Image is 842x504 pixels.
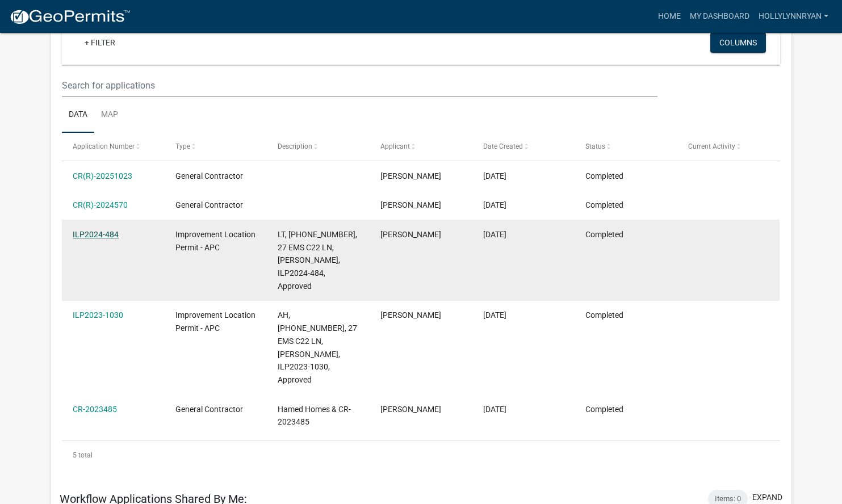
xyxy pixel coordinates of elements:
[73,310,123,320] a: ILP2023-1030
[380,200,441,209] span: Holly Ryan
[380,171,441,180] span: Holly Ryan
[654,6,685,27] a: Home
[585,405,623,414] span: Completed
[165,133,267,160] datatable-header-cell: Type
[267,133,370,160] datatable-header-cell: Description
[175,142,190,150] span: Type
[73,171,132,180] a: CR(R)-20251023
[483,405,506,414] span: 08/29/2023
[73,200,128,209] a: CR(R)-2024570
[278,310,357,384] span: AH, 029-140-045, 27 EMS C22 LN, Ryan, ILP2023-1030, Approved
[175,310,255,333] span: Improvement Location Permit - APC
[73,230,119,239] a: ILP2024-484
[62,133,165,160] datatable-header-cell: Application Number
[585,310,623,320] span: Completed
[175,230,255,252] span: Improvement Location Permit - APC
[575,133,677,160] datatable-header-cell: Status
[62,441,780,469] div: 5 total
[380,310,441,320] span: Holly Ryan
[278,405,351,427] span: Hamed Homes & CR-2023485
[278,142,312,150] span: Description
[585,230,623,239] span: Completed
[483,200,506,209] span: 08/29/2024
[73,142,135,150] span: Application Number
[175,405,243,414] span: General Contractor
[688,142,735,150] span: Current Activity
[585,171,623,180] span: Completed
[483,171,506,180] span: 08/29/2025
[585,200,623,209] span: Completed
[175,171,243,180] span: General Contractor
[62,97,94,133] a: Data
[380,405,441,414] span: Holly Ryan
[278,230,357,291] span: LT, 029-140-045, 27 EMS C22 LN, Ryan, ILP2024-484, Approved
[51,3,791,480] div: collapse
[94,97,125,133] a: Map
[76,32,124,53] a: + Filter
[483,230,506,239] span: 05/08/2024
[483,142,523,150] span: Date Created
[380,142,410,150] span: Applicant
[677,133,780,160] datatable-header-cell: Current Activity
[62,74,657,97] input: Search for applications
[752,492,782,503] button: expand
[175,200,243,209] span: General Contractor
[380,230,441,239] span: Holly Ryan
[73,405,117,414] a: CR-2023485
[710,32,766,53] button: Columns
[370,133,472,160] datatable-header-cell: Applicant
[685,6,754,27] a: My Dashboard
[472,133,575,160] datatable-header-cell: Date Created
[585,142,605,150] span: Status
[754,6,833,27] a: hollylynnryan
[483,310,506,320] span: 08/29/2023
